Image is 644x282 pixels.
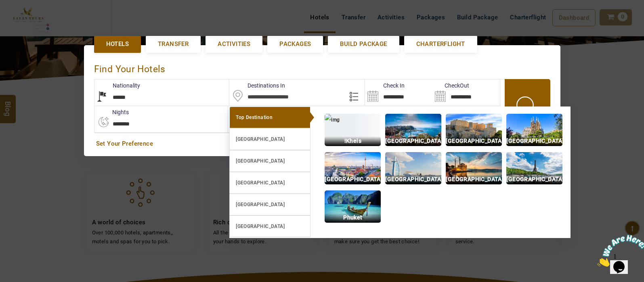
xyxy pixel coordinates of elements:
img: img [385,152,441,184]
img: img [325,152,381,184]
a: Activities [206,36,262,52]
img: img [385,114,441,146]
img: img [325,114,381,146]
label: Nationality [94,81,140,90]
p: [GEOGRAPHIC_DATA] [506,175,562,184]
a: Charterflight [404,36,477,52]
span: Build Package [340,40,387,48]
a: [GEOGRAPHIC_DATA] [229,128,310,150]
b: [GEOGRAPHIC_DATA] [236,202,285,207]
a: Set Your Preference [96,140,548,148]
p: [GEOGRAPHIC_DATA] [325,175,381,184]
p: [GEOGRAPHIC_DATA] [446,136,502,146]
p: Phuket [325,213,381,222]
a: Transfer [146,36,201,52]
label: Check In [365,81,405,90]
iframe: chat widget [594,232,644,270]
b: Top Destination [236,115,273,120]
label: CheckOut [432,81,469,90]
a: [GEOGRAPHIC_DATA] [229,194,310,215]
p: [GEOGRAPHIC_DATA] [385,136,441,146]
img: img [506,114,562,146]
a: [GEOGRAPHIC_DATA] [229,150,310,172]
a: Hotels [94,36,141,52]
span: Charterflight [416,40,465,48]
span: Activities [218,40,250,48]
p: [GEOGRAPHIC_DATA] [446,175,502,184]
p: [GEOGRAPHIC_DATA] [506,136,562,146]
input: Search [365,79,432,106]
b: [GEOGRAPHIC_DATA] [236,136,285,142]
label: Rooms [228,108,264,116]
img: Chat attention grabber [3,3,53,35]
a: [GEOGRAPHIC_DATA] [229,172,310,194]
b: [GEOGRAPHIC_DATA] [236,180,285,186]
span: Transfer [158,40,189,48]
p: [GEOGRAPHIC_DATA] [385,175,441,184]
label: nights [94,108,129,116]
img: img [446,152,502,184]
p: !Kheis [325,136,381,146]
a: Build Package [328,36,399,52]
span: Packages [279,40,311,48]
a: [GEOGRAPHIC_DATA] [229,215,310,237]
b: [GEOGRAPHIC_DATA] [236,224,285,229]
img: img [325,190,381,223]
input: Search [432,79,500,106]
span: Hotels [106,40,129,48]
label: Destinations In [229,81,285,90]
span: 1 [3,3,6,10]
a: Top Destination [229,107,310,128]
a: Packages [267,36,323,52]
b: [GEOGRAPHIC_DATA] [236,158,285,164]
img: img [506,152,562,184]
div: Find Your Hotels [94,55,550,79]
img: img [446,114,502,146]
